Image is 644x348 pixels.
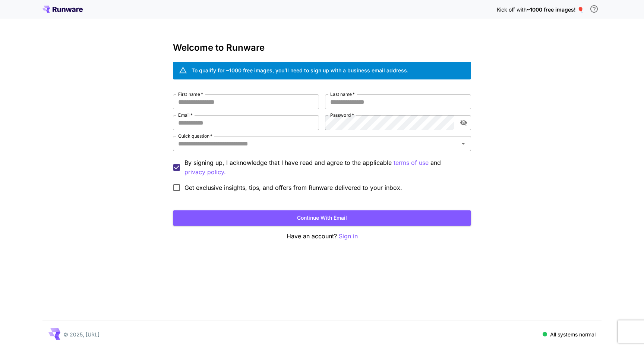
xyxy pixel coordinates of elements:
[587,1,602,16] button: In order to qualify for free credit, you need to sign up with a business email address and click ...
[394,158,429,167] p: terms of use
[330,91,355,97] label: Last name
[497,6,527,13] span: Kick off with
[457,116,470,129] button: toggle password visibility
[330,112,354,118] label: Password
[173,210,471,226] button: Continue with email
[63,330,100,338] p: © 2025, [URL]
[394,158,429,167] button: By signing up, I acknowledge that I have read and agree to the applicable and privacy policy.
[192,66,408,74] div: To qualify for ~1000 free images, you’ll need to sign up with a business email address.
[178,112,193,118] label: Email
[339,232,358,241] button: Sign in
[184,167,226,177] button: By signing up, I acknowledge that I have read and agree to the applicable terms of use and
[527,6,584,13] span: ~1000 free images! 🎈
[184,183,402,192] span: Get exclusive insights, tips, and offers from Runware delivered to your inbox.
[178,133,212,139] label: Quick question
[178,91,203,97] label: First name
[458,138,468,149] button: Open
[184,167,226,177] p: privacy policy.
[173,43,471,53] h3: Welcome to Runware
[184,158,465,177] p: By signing up, I acknowledge that I have read and agree to the applicable and
[173,232,471,241] p: Have an account?
[550,330,596,338] p: All systems normal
